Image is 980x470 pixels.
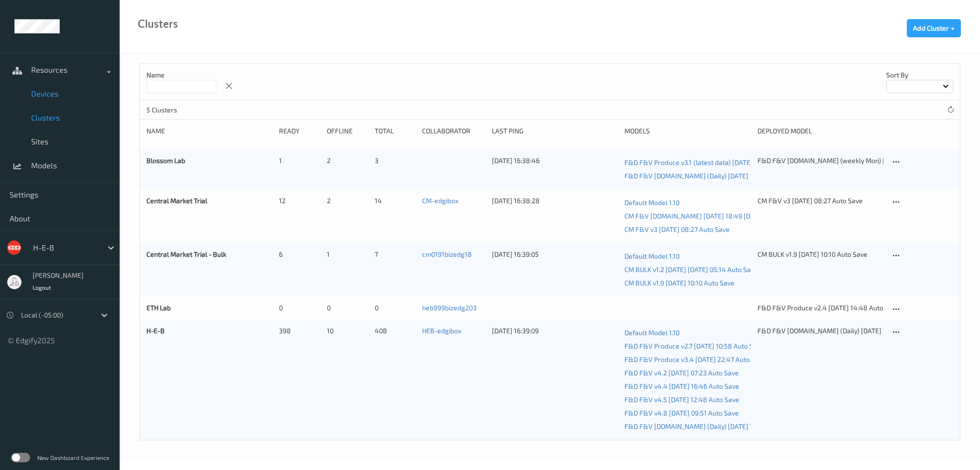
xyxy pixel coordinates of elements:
[886,70,953,80] p: Sort by
[492,326,618,336] div: [DATE] 16:39:09
[757,250,883,259] div: CM BULK v1.9 [DATE] 10:10 Auto Save
[327,303,368,313] div: 0
[757,326,883,336] div: F&D F&V [DOMAIN_NAME] (Daily) [DATE] 16:30 [DATE] 16:30 Auto Save
[375,250,416,259] div: 7
[327,326,368,336] div: 10
[492,156,618,165] div: [DATE] 16:38:46
[624,209,750,223] a: CM F&V [DOMAIN_NAME] [DATE] 18:49 [DATE] 18:49 Auto Save
[492,126,618,136] div: Last Ping
[279,126,320,136] div: Ready
[146,126,272,136] div: Name
[624,406,750,420] a: F&D F&V v4.8 [DATE] 09:51 Auto Save
[624,276,750,290] a: CM BULK v1.9 [DATE] 10:10 Auto Save
[146,304,171,312] a: ETH Lab
[279,303,320,313] div: 0
[624,420,750,433] a: F&D F&V [DOMAIN_NAME] (Daily) [DATE] 16:30 [DATE] 16:30 Auto Save
[279,250,320,259] div: 6
[422,304,477,312] a: heb999bizedg203
[422,126,485,136] div: Collaborator
[624,353,750,366] a: F&D F&V Produce v3.4 [DATE] 22:47 Auto Save
[624,223,750,236] a: CM F&V v3 [DATE] 08:27 Auto Save
[375,196,416,206] div: 14
[624,156,750,169] a: F&D F&V Produce v3.1 (latest data) [DATE] 19:42 Auto Save
[422,327,461,335] a: HEB-edgibox
[757,196,883,206] div: CM F&V v3 [DATE] 08:27 Auto Save
[624,380,750,393] a: F&D F&V v4.4 [DATE] 16:46 Auto Save
[757,303,883,313] div: F&D F&V Produce v2.4 [DATE] 14:48 Auto Save
[422,250,472,258] a: cm0191bizedg18
[907,19,961,37] button: Add Cluster +
[279,156,320,165] div: 1
[375,303,416,313] div: 0
[375,326,416,336] div: 408
[327,250,368,259] div: 1
[624,339,750,353] a: F&D F&V Produce v2.7 [DATE] 10:58 Auto Save
[146,105,218,115] p: 5 Clusters
[624,366,750,380] a: F&D F&V v4.2 [DATE] 07:23 Auto Save
[624,393,750,406] a: F&D F&V v4.5 [DATE] 12:48 Auto Save
[327,156,368,165] div: 2
[146,250,226,258] a: Central Market Trial - Bulk
[624,196,750,209] a: Default Model 1.10
[492,250,618,259] div: [DATE] 16:39:05
[327,126,368,136] div: Offline
[624,169,750,183] a: F&D F&V [DOMAIN_NAME] (Daily) [DATE] 16:30 [DATE] 16:30 Auto Save
[146,70,216,80] p: Name
[375,156,416,165] div: 3
[146,327,165,335] a: H-E-B
[624,126,750,136] div: Models
[146,197,207,205] a: Central Market Trial
[146,156,185,164] a: Blossom Lab
[279,196,320,206] div: 12
[624,263,750,276] a: CM BULK v1.2 [DATE] [DATE] 05:14 Auto Save
[624,250,750,263] a: Default Model 1.10
[422,197,458,205] a: CM-edgibox
[624,326,750,339] a: Default Model 1.10
[375,126,416,136] div: Total
[279,326,320,336] div: 398
[327,196,368,206] div: 2
[492,196,618,206] div: [DATE] 16:38:28
[757,126,883,136] div: Deployed model
[138,19,178,29] div: Clusters
[757,156,883,165] div: F&D F&V [DOMAIN_NAME] (weekly Mon) [DATE] 23:30 [DATE] 23:30 Auto Save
